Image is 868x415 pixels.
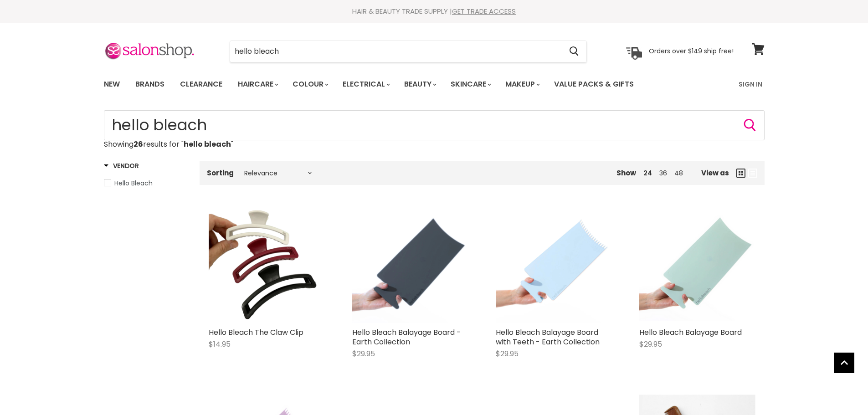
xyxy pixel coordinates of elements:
[209,327,303,338] a: Hello Bleach The Claw Clip
[92,7,776,16] div: HAIR & BEAUTY TRADE SUPPLY |
[104,178,188,188] a: Hello Bleach
[649,47,734,55] p: Orders over $149 ship free!
[207,169,234,177] label: Sorting
[639,327,742,338] a: Hello Bleach Balayage Board
[496,348,519,359] span: $29.95
[230,41,587,62] form: Product
[674,169,683,178] a: 48
[639,207,755,323] a: Hello Bleach Balayage Board
[209,339,231,349] span: $14.95
[114,179,153,188] span: Hello Bleach
[104,110,765,140] input: Search
[562,41,586,62] button: Search
[352,327,461,347] a: Hello Bleach Balayage Board - Earth Collection
[104,110,765,140] form: Product
[97,75,127,94] a: New
[659,169,667,178] a: 36
[128,75,171,94] a: Brands
[352,207,468,323] img: Hello Bleach Balayage Board - Earth Collection
[643,169,652,178] a: 24
[230,41,562,62] input: Search
[134,139,143,149] strong: 26
[733,75,768,94] a: Sign In
[336,75,395,94] a: Electrical
[104,140,765,149] p: Showing results for " "
[231,75,284,94] a: Haircare
[397,75,442,94] a: Beauty
[498,75,545,94] a: Makeup
[496,327,600,347] a: Hello Bleach Balayage Board with Teeth - Earth Collection
[496,207,612,323] img: Hello Bleach Balayage Board with Teeth - Earth Collection
[92,71,776,97] nav: Main
[352,348,375,359] span: $29.95
[547,75,641,94] a: Value Packs & Gifts
[286,75,334,94] a: Colour
[452,6,516,16] a: GET TRADE ACCESS
[173,75,229,94] a: Clearance
[616,168,636,178] span: Show
[97,71,687,97] ul: Main menu
[743,118,757,133] button: Search
[444,75,497,94] a: Skincare
[184,139,231,149] strong: hello bleach
[104,161,139,170] h3: Vendor
[209,207,325,323] img: Hello Bleach The Claw Clip
[639,339,662,349] span: $29.95
[701,169,729,177] span: View as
